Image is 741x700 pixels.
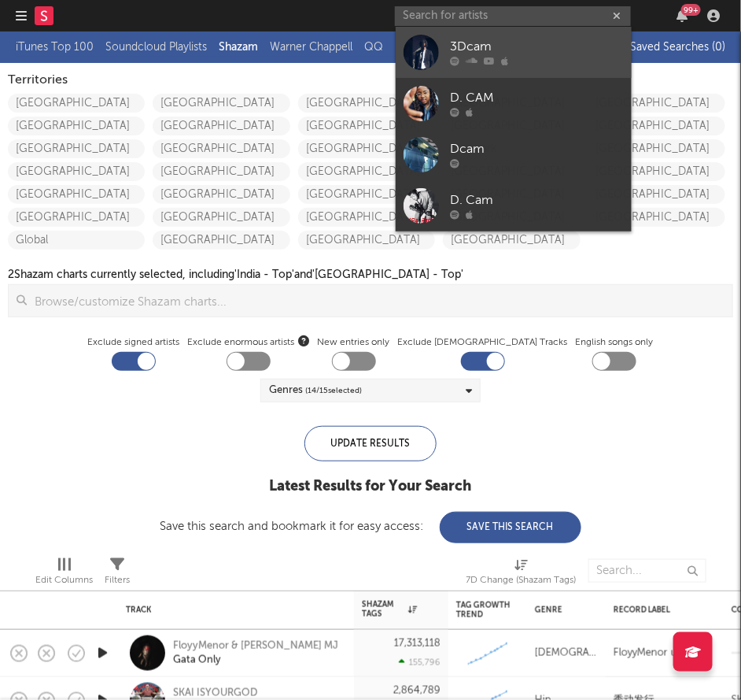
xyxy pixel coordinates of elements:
[173,639,338,654] div: FloyyMenor & [PERSON_NAME] MJ
[298,94,435,113] a: [GEOGRAPHIC_DATA]
[676,9,688,22] button: 99+
[298,117,435,135] a: [GEOGRAPHIC_DATA]
[8,208,145,227] a: [GEOGRAPHIC_DATA]
[8,117,145,135] a: [GEOGRAPHIC_DATA]
[298,185,435,204] a: [GEOGRAPHIC_DATA]
[105,38,207,57] a: Soundcloud Playlists
[451,140,624,159] div: Dcam
[8,94,145,113] a: [GEOGRAPHIC_DATA]
[443,231,580,250] a: [GEOGRAPHIC_DATA]
[394,639,441,649] div: 17,313,118
[298,162,435,181] a: [GEOGRAPHIC_DATA]
[16,38,94,57] a: iTunes Top 100
[298,231,435,250] a: [GEOGRAPHIC_DATA]
[588,208,725,227] a: [GEOGRAPHIC_DATA]
[27,285,732,317] input: Browse/customize Shazam charts...
[304,426,437,461] div: Update Results
[399,657,441,668] div: 155,796
[305,381,362,400] span: ( 14 / 15 selected)
[535,644,598,663] div: [DEMOGRAPHIC_DATA]
[398,333,568,352] label: Exclude [DEMOGRAPHIC_DATA] Tracks
[8,139,145,158] a: [GEOGRAPHIC_DATA]
[396,180,632,231] a: D. Cam
[451,191,624,210] div: D. Cam
[588,162,725,181] a: [GEOGRAPHIC_DATA]
[8,185,145,204] a: [GEOGRAPHIC_DATA]
[396,27,632,78] a: 3Dcam
[299,333,310,348] button: Exclude enormous artists
[614,606,708,615] div: Record Label
[153,117,289,135] a: [GEOGRAPHIC_DATA]
[269,381,362,400] div: Genres
[626,41,726,54] button: Saved Searches (0)
[35,551,93,597] div: Edit Columns
[153,162,289,181] a: [GEOGRAPHIC_DATA]
[681,4,701,16] div: 99 +
[298,139,435,158] a: [GEOGRAPHIC_DATA]
[588,139,725,158] a: [GEOGRAPHIC_DATA]
[451,38,624,57] div: 3Dcam
[188,333,310,352] span: Exclude enormous artists
[298,208,435,227] a: [GEOGRAPHIC_DATA]
[451,89,624,108] div: D. CAM
[588,185,725,204] a: [GEOGRAPHIC_DATA]
[173,654,338,668] div: Gata Only
[8,265,463,284] div: 2 Shazam charts currently selected, including 'India - Top' and '[GEOGRAPHIC_DATA] - Top'
[576,333,654,352] label: English songs only
[160,477,581,496] div: Latest Results for Your Search
[396,78,632,129] a: D. CAM
[35,571,93,590] div: Edit Columns
[395,6,631,26] input: Search for artists
[153,185,289,204] a: [GEOGRAPHIC_DATA]
[440,512,581,543] button: Save This Search
[8,162,145,181] a: [GEOGRAPHIC_DATA]
[153,231,289,250] a: [GEOGRAPHIC_DATA]
[631,42,726,53] span: Saved Searches
[88,333,180,352] label: Exclude signed artists
[105,551,130,597] div: Filters
[466,551,577,597] div: 7D Change (Shazam Tags)
[588,117,725,135] a: [GEOGRAPHIC_DATA]
[270,38,352,57] a: Warner Chappell
[588,94,725,113] a: [GEOGRAPHIC_DATA]
[535,606,590,615] div: Genre
[8,231,145,250] a: Global
[153,208,289,227] a: [GEOGRAPHIC_DATA]
[153,94,289,113] a: [GEOGRAPHIC_DATA]
[8,71,733,90] div: Territories
[105,571,130,590] div: Filters
[126,606,338,615] div: Track
[466,571,577,590] div: 7D Change (Shazam Tags)
[713,42,726,53] span: ( 0 )
[153,139,289,158] a: [GEOGRAPHIC_DATA]
[588,559,706,583] input: Search...
[160,520,581,532] div: Save this search and bookmark it for easy access:
[318,333,390,352] label: New entries only
[362,600,417,619] div: Shazam Tags
[614,644,716,663] div: FloyyMenor under exclusive license to UnitedMasters LLC
[173,639,338,668] a: FloyyMenor & [PERSON_NAME] MJGata Only
[456,601,511,620] div: Tag Growth Trend
[396,129,632,180] a: Dcam
[393,686,441,696] div: 2,864,789
[364,38,383,57] a: QQ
